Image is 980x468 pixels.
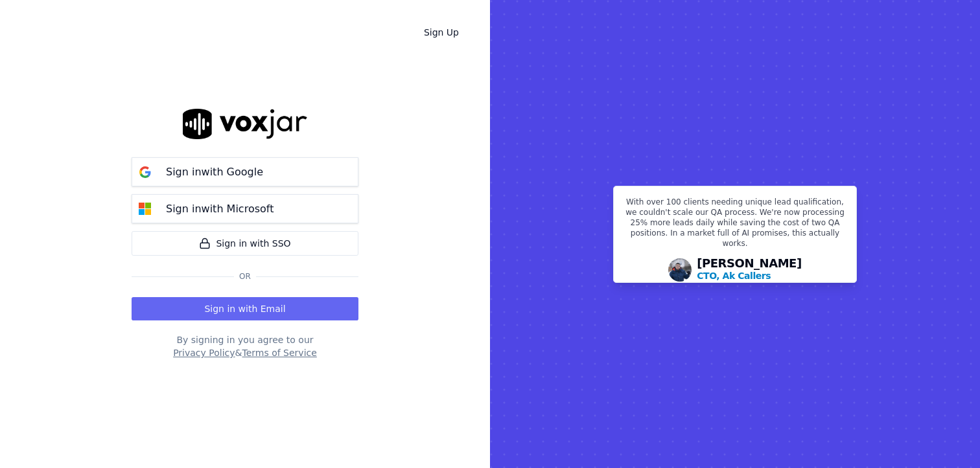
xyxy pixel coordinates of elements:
[622,197,848,254] p: With over 100 clients needing unique lead qualification, we couldn't scale our QA process. We're ...
[414,21,469,44] a: Sign Up
[166,201,274,217] p: Sign in with Microsoft
[132,231,358,256] a: Sign in with SSO
[697,269,771,282] p: CTO, Ak Callers
[668,258,692,282] img: Avatar
[132,157,358,186] button: Sign inwith Google
[132,194,358,223] button: Sign inwith Microsoft
[697,258,802,282] div: [PERSON_NAME]
[132,333,358,359] div: By signing in you agree to our &
[173,346,235,359] button: Privacy Policy
[132,297,358,320] button: Sign in with Email
[183,109,307,139] img: logo
[234,271,256,282] span: Or
[166,164,263,180] p: Sign in with Google
[242,346,316,359] button: Terms of Service
[132,196,158,222] img: microsoft Sign in button
[132,159,158,185] img: google Sign in button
